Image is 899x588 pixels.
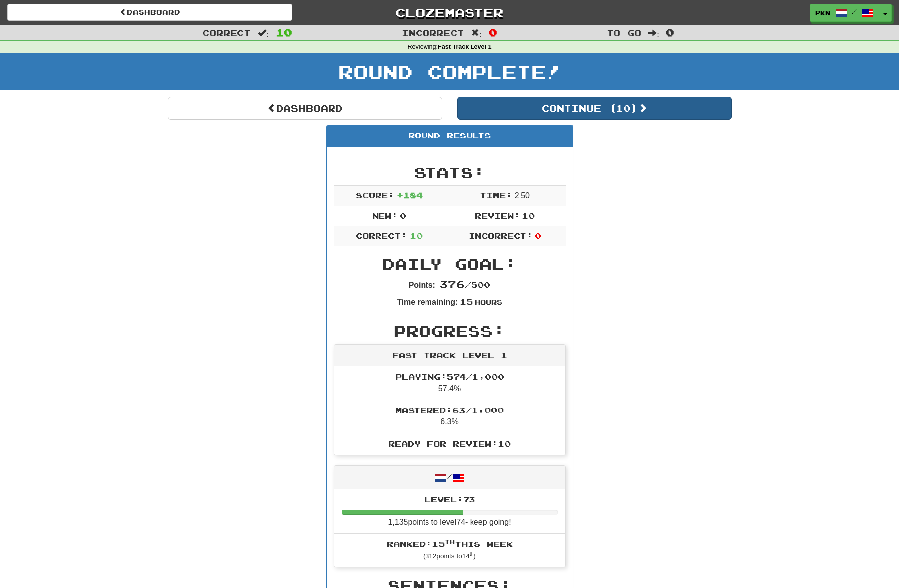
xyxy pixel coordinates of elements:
[515,191,530,200] span: 2 : 50
[445,538,455,545] sup: th
[666,26,674,38] span: 0
[388,439,511,448] span: Ready for Review: 10
[400,211,406,220] span: 0
[334,466,565,489] div: /
[410,231,423,240] span: 10
[425,495,475,504] span: Level: 73
[334,323,566,339] h2: Progress:
[276,26,292,38] span: 10
[356,231,407,240] span: Correct:
[372,211,398,220] span: New:
[334,489,565,534] li: 1,135 points to level 74 - keep going!
[810,4,879,22] a: pkn /
[334,256,566,272] h2: Daily Goal:
[607,28,641,38] span: To go
[480,190,512,200] span: Time:
[168,97,442,120] a: Dashboard
[395,372,504,381] span: Playing: 574 / 1,000
[202,28,251,38] span: Correct
[489,26,497,38] span: 0
[439,278,465,290] span: 376
[334,345,565,366] div: Fast Track Level 1
[535,231,541,240] span: 0
[327,125,573,147] div: Round Results
[439,280,490,289] span: / 500
[852,8,857,15] span: /
[397,298,458,306] strong: Time remaining:
[334,400,565,434] li: 6.3%
[522,211,535,220] span: 10
[438,44,492,50] strong: Fast Track Level 1
[475,211,520,220] span: Review:
[469,231,533,240] span: Incorrect:
[387,539,513,548] span: Ranked: 15 this week
[258,29,269,37] span: :
[460,297,473,306] span: 15
[307,4,592,21] a: Clozemaster
[409,281,435,289] strong: Points:
[471,29,482,37] span: :
[457,97,732,120] button: Continue (10)
[334,164,566,181] h2: Stats:
[334,366,565,400] li: 57.4%
[3,62,896,82] h1: Round Complete!
[423,552,476,560] small: ( 312 points to 14 )
[470,551,474,557] sup: th
[402,28,464,38] span: Incorrect
[395,406,504,415] span: Mastered: 63 / 1,000
[475,298,502,306] small: Hours
[815,8,830,17] span: pkn
[648,29,659,37] span: :
[356,190,394,200] span: Score:
[7,4,292,21] a: Dashboard
[397,190,423,200] span: + 184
